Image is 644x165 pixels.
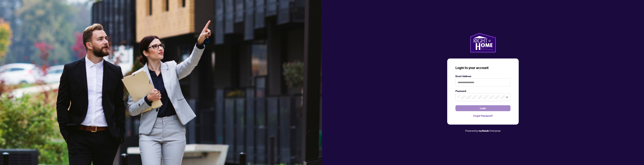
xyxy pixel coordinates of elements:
[480,105,486,111] span: Login
[489,129,501,132] span: Enterprise
[455,105,510,111] button: Login
[470,32,496,53] img: ma-logo
[506,96,508,98] span: eye-invisible
[455,114,510,118] a: Forgot Password?
[455,65,510,70] h3: Login to your account
[465,129,478,132] span: Powered by
[478,129,489,133] a: myAbode
[455,74,510,78] label: Email Address
[455,89,510,93] label: Password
